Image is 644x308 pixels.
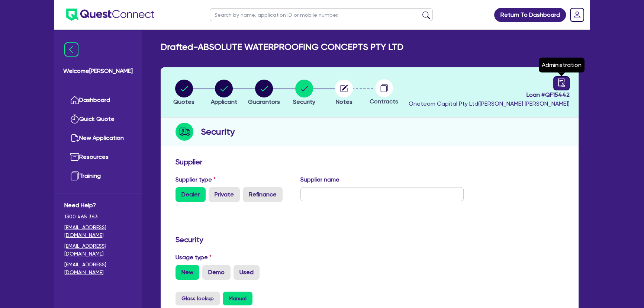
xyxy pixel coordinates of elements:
[70,134,79,142] img: new-application
[64,213,132,221] span: 1300 465 363
[211,98,237,105] span: Applicant
[494,8,566,22] a: Return To Dashboard
[161,42,403,52] h2: Drafted - ABSOLUTE WATERPROOFING CONCEPTS PTY LTD
[176,175,216,184] label: Supplier type
[64,91,132,110] a: Dashboard
[557,78,566,87] span: audit
[63,67,133,76] span: Welcome [PERSON_NAME]
[202,265,231,280] label: Demo
[176,265,199,280] label: New
[64,224,132,239] a: [EMAIL_ADDRESS][DOMAIN_NAME]
[223,292,252,305] button: Manual
[176,235,564,244] h3: Security
[248,79,280,107] button: Guarantors
[210,8,433,21] input: Search by name, application ID or mobile number...
[335,79,353,107] button: Notes
[567,5,587,25] a: Dropdown toggle
[234,265,260,280] label: Used
[336,98,352,105] span: Notes
[201,125,235,138] h2: Security
[176,157,564,166] h3: Supplier
[70,115,79,123] img: quick-quote
[64,148,132,167] a: Resources
[293,98,315,105] span: Security
[70,153,79,161] img: resources
[300,175,339,184] label: Supplier name
[64,201,132,210] span: Need Help?
[248,98,280,105] span: Guarantors
[64,242,132,258] a: [EMAIL_ADDRESS][DOMAIN_NAME]
[409,90,570,99] span: Loan # QF15442
[176,187,206,202] label: Dealer
[209,187,240,202] label: Private
[176,253,212,262] label: Usage type
[64,261,132,276] a: [EMAIL_ADDRESS][DOMAIN_NAME]
[66,9,154,21] img: quest-connect-logo-blue
[210,79,238,107] button: Applicant
[409,100,570,107] span: Oneteam Capital Pty Ltd ( [PERSON_NAME] [PERSON_NAME] )
[64,167,132,186] a: Training
[64,110,132,129] a: Quick Quote
[176,123,193,141] img: step-icon
[173,79,195,107] button: Quotes
[293,79,316,107] button: Security
[370,98,398,105] span: Contracts
[173,98,194,105] span: Quotes
[70,171,79,180] img: training
[539,58,585,73] div: Administration
[64,42,78,57] img: icon-menu-close
[64,129,132,148] a: New Application
[243,187,283,202] label: Refinance
[176,292,220,305] button: Glass lookup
